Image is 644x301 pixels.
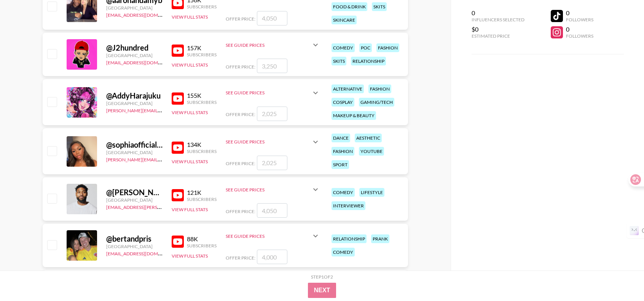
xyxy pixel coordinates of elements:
input: 4,050 [257,203,287,218]
div: skits [332,57,346,65]
div: lifestyle [359,188,384,197]
div: Estimated Price [472,33,524,39]
div: [GEOGRAPHIC_DATA] [106,53,163,58]
div: 134K [187,141,217,148]
div: Step 1 of 2 [311,274,333,280]
button: View Full Stats [172,159,208,164]
div: skincare [332,16,357,24]
span: Offer Price: [226,255,255,261]
div: @ AddyHarajuku [106,91,163,100]
input: 3,250 [257,59,287,73]
div: @ bertandpris [106,234,163,244]
div: comedy [332,188,355,197]
span: Offer Price: [226,161,255,166]
div: cosplay [332,98,354,107]
img: YouTube [172,142,184,154]
a: [EMAIL_ADDRESS][DOMAIN_NAME] [106,11,183,18]
div: [GEOGRAPHIC_DATA] [106,100,163,106]
div: youtube [359,147,384,156]
div: aesthetic [355,134,382,142]
div: Influencers Selected [472,17,524,22]
button: View Full Stats [172,207,208,212]
div: 0 [566,9,593,17]
div: fashion [332,147,354,156]
div: makeup & beauty [332,111,376,120]
div: See Guide Prices [226,233,311,239]
button: View Full Stats [172,110,208,115]
div: comedy [332,43,355,52]
div: See Guide Prices [226,227,320,245]
div: Subscribers [187,99,217,105]
img: YouTube [172,45,184,57]
div: @ J2hundred [106,43,163,53]
div: comedy [332,248,355,256]
div: Followers [566,17,593,22]
div: Subscribers [187,196,217,202]
div: [GEOGRAPHIC_DATA] [106,5,163,11]
a: [EMAIL_ADDRESS][DOMAIN_NAME] [106,58,183,65]
div: Subscribers [187,4,217,10]
input: 4,000 [257,250,287,264]
div: skits [372,2,387,11]
button: Next [308,283,336,298]
div: prank [371,234,389,243]
div: food & drink [332,2,367,11]
div: See Guide Prices [226,90,311,96]
a: [PERSON_NAME][EMAIL_ADDRESS][DOMAIN_NAME] [106,155,219,162]
input: 2,025 [257,156,287,170]
div: 0 [472,9,524,17]
div: @ sophiaofficialxo [106,140,163,150]
div: 121K [187,189,217,196]
img: YouTube [172,236,184,248]
div: [GEOGRAPHIC_DATA] [106,150,163,155]
div: relationship [351,57,386,65]
span: Offer Price: [226,16,255,22]
div: Followers [566,33,593,39]
div: gaming/tech [359,98,394,107]
iframe: Drift Widget Chat Controller [606,263,635,292]
div: interviewer [332,201,365,210]
div: fashion [368,84,391,93]
div: See Guide Prices [226,84,320,102]
div: See Guide Prices [226,187,311,193]
div: alternative [332,84,364,93]
div: sport [332,160,349,169]
div: 88K [187,235,217,243]
span: Offer Price: [226,64,255,70]
div: dance [332,134,350,142]
div: $0 [472,25,524,33]
a: [PERSON_NAME][EMAIL_ADDRESS][DOMAIN_NAME] [106,106,219,113]
button: View Full Stats [172,14,208,20]
div: @ [PERSON_NAME] [106,188,163,197]
div: 155K [187,92,217,99]
input: 2,025 [257,107,287,121]
div: See Guide Prices [226,133,320,151]
a: [EMAIL_ADDRESS][PERSON_NAME][DOMAIN_NAME] [106,203,219,210]
div: See Guide Prices [226,42,311,48]
div: [GEOGRAPHIC_DATA] [106,244,163,249]
div: 157K [187,44,217,52]
div: relationship [332,234,367,243]
input: 4,050 [257,11,287,25]
div: 0 [566,25,593,33]
div: fashion [376,43,399,52]
div: See Guide Prices [226,36,320,54]
div: See Guide Prices [226,139,311,145]
div: Subscribers [187,243,217,248]
img: YouTube [172,92,184,105]
a: [EMAIL_ADDRESS][DOMAIN_NAME] [106,249,183,256]
div: poc [359,43,372,52]
div: Subscribers [187,148,217,154]
img: YouTube [172,189,184,201]
div: See Guide Prices [226,180,320,199]
button: View Full Stats [172,253,208,259]
button: View Full Stats [172,62,208,68]
div: [GEOGRAPHIC_DATA] [106,197,163,203]
span: Offer Price: [226,111,255,117]
div: Subscribers [187,52,217,57]
span: Offer Price: [226,209,255,214]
